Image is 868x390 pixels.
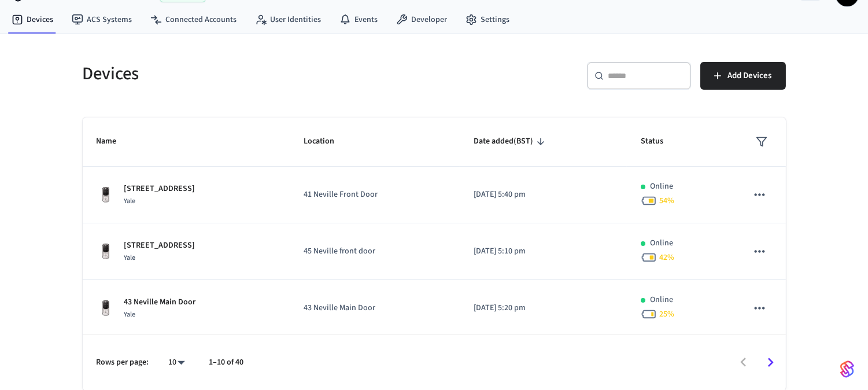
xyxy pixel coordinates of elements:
p: Online [650,237,673,249]
img: Yale Assure Touchscreen Wifi Smart Lock, Satin Nickel, Front [97,299,115,318]
a: Devices [2,9,62,30]
p: 41 Neville Front Door [304,189,446,201]
div: 10 [163,354,191,371]
p: 45 Neville front door [304,245,446,257]
button: Go to next page [757,349,784,376]
p: Rows per page: [97,356,149,369]
a: Settings [456,9,519,30]
span: 54 % [659,195,674,207]
img: Yale Assure Touchscreen Wifi Smart Lock, Satin Nickel, Front [97,242,115,261]
span: Location [304,133,349,150]
span: Status [641,133,678,150]
p: Online [650,294,673,306]
p: [DATE] 5:10 pm [474,245,613,257]
span: Add Devices [728,68,772,83]
img: Yale Assure Touchscreen Wifi Smart Lock, Satin Nickel, Front [97,186,115,204]
span: Name [97,133,132,150]
span: 42 % [659,252,674,263]
span: Yale [124,310,136,319]
a: Developer [387,9,456,30]
a: ACS Systems [62,9,141,30]
span: 25 % [659,308,674,320]
a: User Identities [246,9,330,30]
a: Connected Accounts [141,9,246,30]
p: Online [650,181,673,193]
span: Yale [124,196,136,206]
h5: Devices [83,62,427,86]
button: Add Devices [700,62,786,90]
p: [STREET_ADDRESS] [124,183,195,195]
span: Date added(BST) [474,133,548,150]
img: SeamLogoGradient.69752ec5.svg [840,360,854,378]
p: 43 Neville Main Door [124,296,196,308]
span: Yale [124,253,136,263]
a: Events [330,9,387,30]
p: [DATE] 5:40 pm [474,189,613,201]
p: [STREET_ADDRESS] [124,240,195,252]
p: 43 Neville Main Door [304,302,446,314]
p: 1–10 of 40 [209,356,244,369]
p: [DATE] 5:20 pm [474,302,613,314]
